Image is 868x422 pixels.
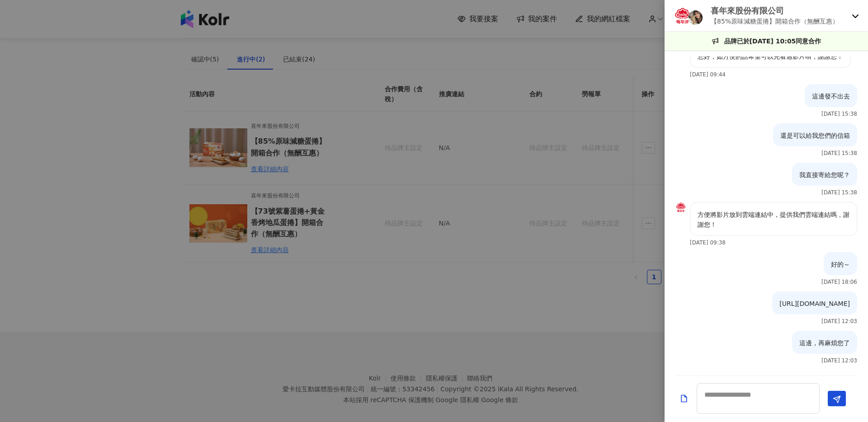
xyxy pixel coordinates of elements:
p: 喜年來股份有限公司 [711,5,839,16]
button: Add a file [679,391,689,407]
p: [DATE] 12:03 [821,357,857,364]
p: [DATE] 12:03 [821,318,857,324]
p: 這邊，再麻煩您了 [799,338,850,348]
p: [DATE] 15:38 [821,150,857,156]
p: 這邊發不出去 [812,91,850,101]
img: KOL Avatar [674,7,692,25]
p: 品牌已於[DATE] 10:05同意合作 [724,36,821,46]
p: [DATE] 15:38 [821,189,857,196]
p: [URL][DOMAIN_NAME] [779,299,850,309]
p: 方便將影片放到雲端連結中，提供我們雲端連結嗎，謝謝您！ [698,210,849,230]
p: 還是可以給我您們的信箱 [780,131,850,141]
p: [DATE] 09:38 [690,239,726,246]
img: KOL Avatar [688,10,703,25]
p: [DATE] 15:38 [821,111,857,117]
p: [DATE] 18:06 [821,279,857,285]
p: 【85%原味減糖蛋捲】開箱合作（無酬互惠） [711,16,839,26]
p: [DATE] 09:44 [690,71,726,78]
p: 您好，如方便的話希望可以先看過影片唷，謝謝您！ [698,52,843,61]
button: Send [828,391,846,406]
p: 好的～ [831,259,850,269]
p: 我直接寄給您呢？ [799,170,850,180]
img: KOL Avatar [675,202,686,213]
